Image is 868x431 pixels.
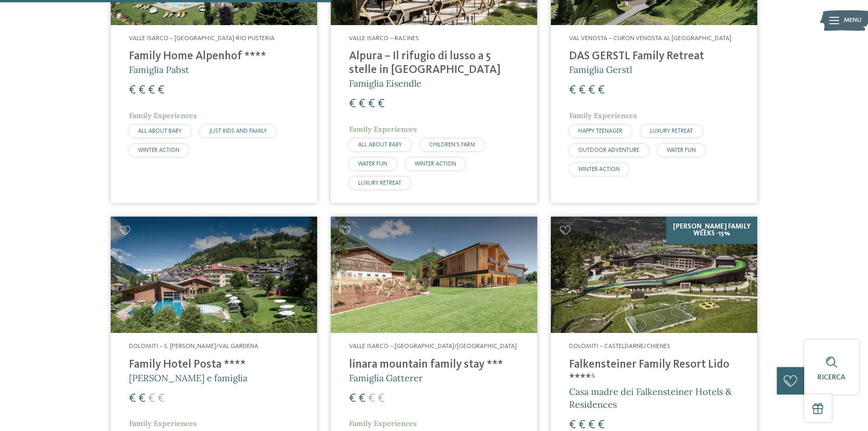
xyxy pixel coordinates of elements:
span: HAPPY TEENAGER [578,128,622,134]
span: € [129,393,136,405]
span: € [588,84,595,96]
span: Famiglia Eisendle [349,78,421,89]
span: Dolomiti – Casteldarne/Chienes [569,343,670,349]
span: ALL ABOUT BABY [138,128,182,134]
span: Valle Isarco – [GEOGRAPHIC_DATA]-Rio Pusteria [129,35,275,42]
span: LUXURY RETREAT [650,128,693,134]
span: ALL ABOUT BABY [358,142,402,148]
span: € [588,419,595,431]
span: [PERSON_NAME] e famiglia [129,372,247,384]
span: € [129,84,136,96]
span: CHILDREN’S FARM [429,142,475,148]
span: JUST KIDS AND FAMILY [209,128,267,134]
span: Famiglia Gatterer [349,372,423,384]
span: Family Experiences [129,111,197,120]
span: WINTER ACTION [578,166,620,172]
span: € [139,84,145,96]
img: Cercate un hotel per famiglie? Qui troverete solo i migliori! [551,217,757,333]
span: WATER FUN [358,161,387,167]
span: Family Experiences [129,419,197,428]
img: Cercate un hotel per famiglie? Qui troverete solo i migliori! [111,217,317,333]
h4: Falkensteiner Family Resort Lido ****ˢ [569,358,739,385]
span: € [598,419,605,431]
span: € [579,419,586,431]
span: € [139,393,145,405]
h4: DAS GERSTL Family Retreat [569,50,739,63]
span: LUXURY RETREAT [358,180,401,186]
span: € [359,98,365,110]
span: € [148,393,155,405]
span: € [378,393,385,405]
span: Valle Isarco – Racines [349,35,419,42]
span: € [368,98,375,110]
span: WINTER ACTION [415,161,456,167]
span: € [598,84,605,96]
h4: Family Home Alpenhof **** [129,50,299,63]
span: Val Venosta – Curon Venosta al [GEOGRAPHIC_DATA] [569,35,731,42]
span: WINTER ACTION [138,147,180,153]
span: € [158,393,164,405]
span: Ricerca [817,374,846,381]
h4: Family Hotel Posta **** [129,358,299,372]
span: Dolomiti – S. [PERSON_NAME]/Val Gardena [129,343,258,349]
span: Family Experiences [349,419,417,428]
span: Casa madre dei Falkensteiner Hotels & Residences [569,386,732,410]
span: Famiglia Gerstl [569,64,632,75]
span: € [349,393,356,405]
span: OUTDOOR ADVENTURE [578,147,639,153]
h4: linara mountain family stay *** [349,358,519,372]
span: Family Experiences [569,111,637,120]
h4: Alpura – Il rifugio di lusso a 5 stelle in [GEOGRAPHIC_DATA] [349,50,519,77]
span: Famiglia Pabst [129,64,189,75]
span: WATER FUN [667,147,696,153]
span: € [148,84,155,96]
span: € [158,84,164,96]
span: € [359,393,365,405]
span: € [378,98,385,110]
span: € [368,393,375,405]
span: € [569,84,576,96]
span: € [569,419,576,431]
span: € [579,84,586,96]
img: Cercate un hotel per famiglie? Qui troverete solo i migliori! [331,217,537,333]
span: Family Experiences [349,125,417,134]
span: Valle Isarco – [GEOGRAPHIC_DATA]/[GEOGRAPHIC_DATA] [349,343,517,349]
span: € [349,98,356,110]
